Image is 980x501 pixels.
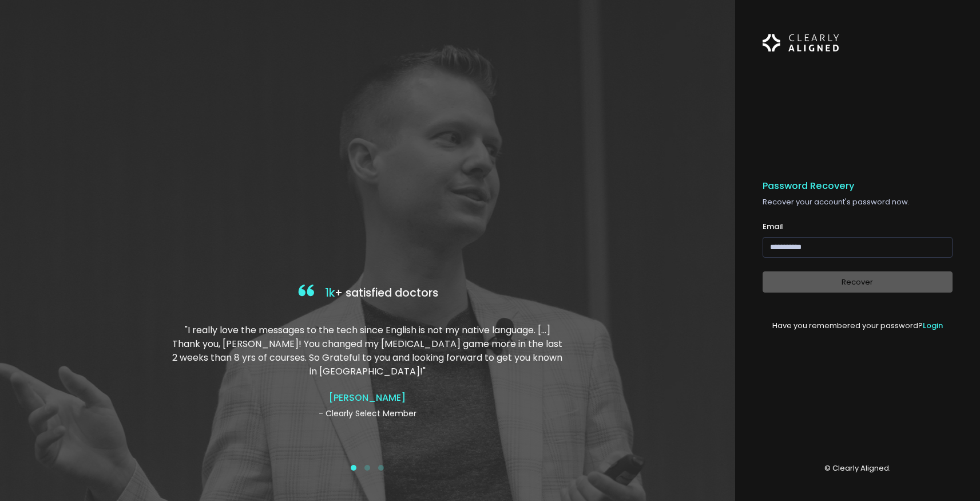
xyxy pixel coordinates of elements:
[763,27,839,58] img: Logo Horizontal
[172,324,563,378] p: "I really love the messages to the tech since English is not my native language. […] Thank you, [...
[172,408,563,420] p: - Clearly Select Member
[763,221,783,232] label: Email
[763,180,953,192] h5: Password Recovery
[325,285,335,301] span: 1k
[172,392,563,403] h4: [PERSON_NAME]
[172,282,563,305] h4: + satisfied doctors
[763,320,953,332] p: Have you remembered your password?
[763,196,953,208] p: Recover your account's password now.
[923,320,943,331] a: Login
[763,463,953,474] p: © Clearly Aligned.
